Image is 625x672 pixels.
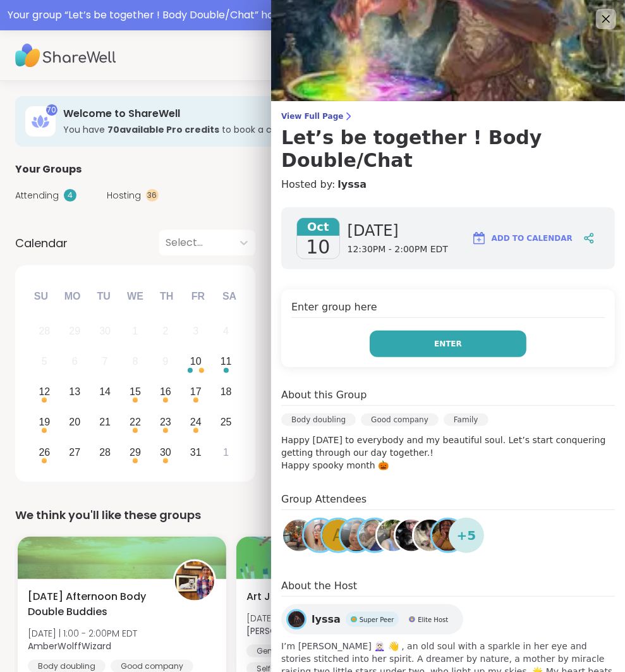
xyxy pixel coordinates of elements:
span: [DATE] | 1:00 - 2:30PM EDT [246,612,355,625]
div: 24 [190,413,202,431]
div: 17 [190,383,202,400]
b: 70 available Pro credit s [107,123,219,136]
span: + 5 [457,526,476,545]
div: Choose Tuesday, October 14th, 2025 [92,379,119,406]
div: Not available Tuesday, October 7th, 2025 [92,348,119,376]
span: Enter [434,338,462,350]
div: Choose Sunday, October 19th, 2025 [31,408,58,436]
img: Laurie_Ru [396,520,427,551]
div: 12 [39,383,50,400]
div: We [121,283,149,310]
div: Su [27,283,55,310]
span: A [332,523,344,548]
span: Elite Host [418,615,448,625]
img: Elite Host [409,616,415,623]
a: PinkOnyx [412,518,447,553]
h3: You have to book a coaching group. [63,123,481,136]
div: Not available Monday, September 29th, 2025 [61,318,88,345]
div: 4 [223,322,229,339]
div: Not available Wednesday, October 1st, 2025 [122,318,149,345]
div: 23 [160,413,171,431]
a: lyssa [337,177,367,192]
a: irisanne [302,518,337,553]
div: 1 [133,322,138,339]
b: [PERSON_NAME] [246,625,316,637]
span: Calendar [15,235,68,252]
div: Choose Thursday, October 23rd, 2025 [152,408,179,436]
span: [DATE] Afternoon Body Double Buddies [28,589,159,620]
div: Choose Saturday, October 25th, 2025 [212,408,240,436]
div: 19 [39,413,50,431]
a: Laurie_Ru [394,518,429,553]
span: Art Journaling [246,589,319,604]
img: lyssa [288,611,305,628]
span: Attending [15,189,59,202]
div: Choose Wednesday, October 29th, 2025 [122,439,149,466]
div: Not available Monday, October 6th, 2025 [61,348,88,376]
div: Not available Sunday, September 28th, 2025 [31,318,58,345]
div: 15 [130,383,141,400]
div: Choose Saturday, November 1st, 2025 [212,439,240,466]
div: Choose Thursday, October 16th, 2025 [152,379,179,406]
div: Not available Wednesday, October 8th, 2025 [122,348,149,376]
div: 29 [69,322,80,339]
h4: About this Group [281,388,367,403]
span: Hosting [107,189,141,202]
div: month 2025-10 [29,316,241,467]
div: 29 [130,444,141,461]
h4: About the Host [281,578,615,597]
img: PinkOnyx [414,520,446,551]
div: General mental health [246,645,353,657]
img: pipishay2olivia [283,520,315,551]
div: Choose Tuesday, October 21st, 2025 [92,408,119,436]
img: ShareWell Logomark [471,231,487,246]
div: Choose Monday, October 13th, 2025 [61,379,88,406]
div: Body doubling [281,413,356,426]
a: BRandom502 [357,518,392,553]
button: Add to Calendar [466,223,578,254]
div: 27 [69,444,80,461]
p: Happy [DATE] to everybody and my beautiful soul. Let’s start conquering getting through our day t... [281,434,615,472]
h4: Hosted by: [281,177,615,192]
div: 36 [146,189,159,202]
span: Your Groups [15,162,82,177]
span: 10 [306,236,330,259]
h3: Let’s be together ! Body Double/Chat [281,126,615,172]
div: Your group “ Let’s be together ! Body Double/Chat ” has started. Click here to enter! [8,8,617,23]
div: 22 [130,413,141,431]
div: 26 [39,444,50,461]
div: Choose Wednesday, October 15th, 2025 [122,379,149,406]
div: 70 [46,104,58,116]
span: [DATE] | 1:00 - 2:00PM EDT [28,627,137,640]
div: 11 [221,353,232,370]
div: 28 [39,322,50,339]
a: A [320,518,356,553]
div: Choose Monday, October 20th, 2025 [61,408,88,436]
div: 7 [102,353,108,370]
div: Not available Thursday, October 2nd, 2025 [152,318,179,345]
div: 1 [223,444,229,461]
div: Choose Sunday, October 26th, 2025 [31,439,58,466]
a: View Full PageLet’s be together ! Body Double/Chat [281,111,615,172]
h3: Welcome to ShareWell [63,107,481,121]
div: 30 [160,444,171,461]
div: Choose Wednesday, October 22nd, 2025 [122,408,149,436]
div: 13 [69,383,80,400]
span: 12:30PM - 2:00PM EDT [348,243,448,256]
span: Super Peer [360,615,394,625]
div: 6 [72,353,78,370]
div: 31 [190,444,202,461]
img: Leanna85 [432,520,464,551]
img: BRandom502 [359,520,391,551]
div: Choose Friday, October 31st, 2025 [182,439,209,466]
a: lyssalyssaSuper PeerSuper PeerElite HostElite Host [281,604,463,635]
a: Leanna85 [430,518,466,553]
div: 5 [42,353,47,370]
div: Choose Tuesday, October 28th, 2025 [92,439,119,466]
div: 20 [69,413,80,431]
div: Fr [184,283,212,310]
div: 28 [99,444,111,461]
span: Oct [297,218,339,236]
div: Choose Monday, October 27th, 2025 [61,439,88,466]
div: 21 [99,413,111,431]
